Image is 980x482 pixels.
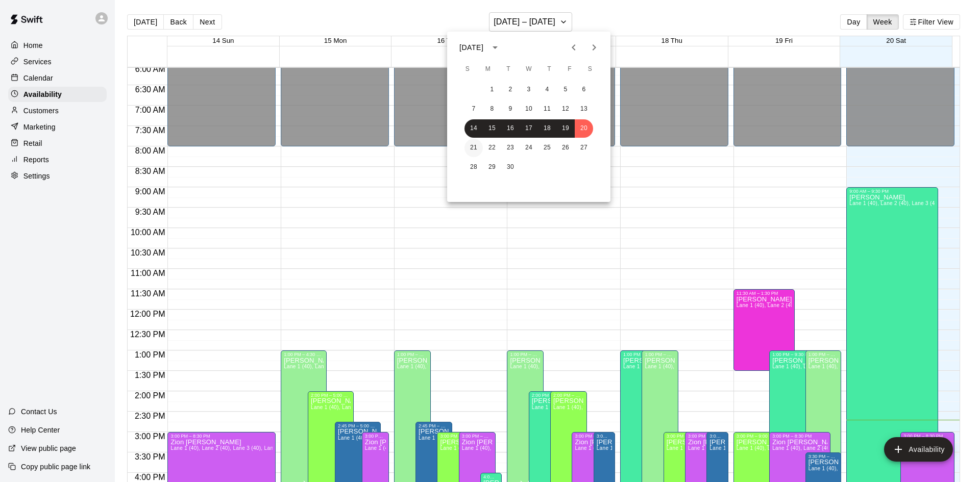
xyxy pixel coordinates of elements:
[538,139,556,157] button: 25
[556,119,575,138] button: 19
[458,59,477,80] span: Sunday
[464,100,483,118] button: 7
[464,139,483,157] button: 21
[483,158,501,176] button: 29
[556,81,575,99] button: 5
[483,139,501,157] button: 22
[479,59,497,80] span: Monday
[520,139,538,157] button: 24
[501,119,520,138] button: 16
[520,59,538,80] span: Wednesday
[464,158,483,176] button: 28
[499,59,518,80] span: Tuesday
[520,119,538,138] button: 17
[575,81,593,99] button: 6
[575,119,593,138] button: 20
[538,119,556,138] button: 18
[464,119,483,138] button: 14
[556,100,575,118] button: 12
[563,37,584,58] button: Previous month
[540,59,558,80] span: Thursday
[538,100,556,118] button: 11
[483,100,501,118] button: 8
[560,59,579,80] span: Friday
[501,100,520,118] button: 9
[575,100,593,118] button: 13
[520,100,538,118] button: 10
[501,139,520,157] button: 23
[556,139,575,157] button: 26
[538,81,556,99] button: 4
[459,42,483,53] div: [DATE]
[581,59,599,80] span: Saturday
[483,81,501,99] button: 1
[486,39,504,56] button: calendar view is open, switch to year view
[584,37,604,58] button: Next month
[520,81,538,99] button: 3
[501,158,520,176] button: 30
[575,139,593,157] button: 27
[501,81,520,99] button: 2
[483,119,501,138] button: 15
